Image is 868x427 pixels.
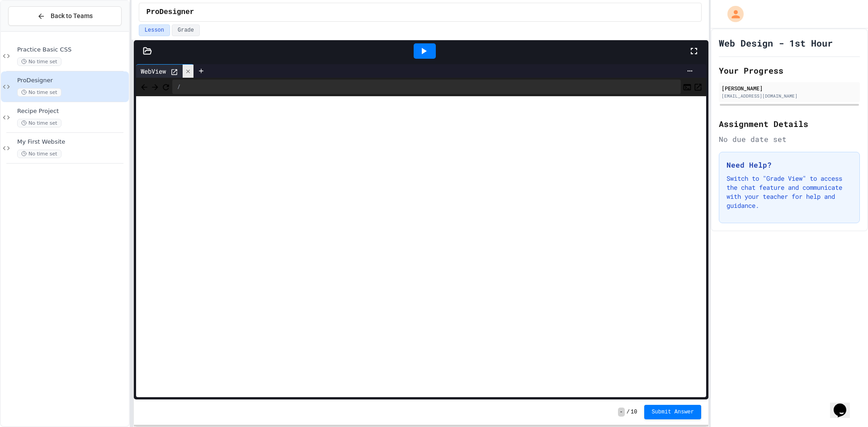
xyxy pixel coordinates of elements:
[627,408,630,416] span: /
[722,93,857,99] div: [EMAIL_ADDRESS][DOMAIN_NAME]
[651,408,694,416] span: Submit Answer
[17,119,61,127] span: No time set
[726,174,852,210] p: Switch to "Grade View" to access the chat feature and communicate with your teacher for help and ...
[139,24,170,36] button: Lesson
[17,150,61,158] span: No time set
[722,84,857,92] div: [PERSON_NAME]
[718,4,746,24] div: My Account
[683,81,692,92] button: Console
[719,117,860,130] h2: Assignment Details
[17,108,127,115] span: Recipe Project
[719,134,860,145] div: No due date set
[8,6,122,26] button: Back to Teams
[172,24,200,36] button: Grade
[719,37,833,49] h1: Web Design - 1st Hour
[17,46,127,54] span: Practice Basic CSS
[161,81,170,92] button: Refresh
[140,81,149,92] span: Back
[618,408,625,417] span: -
[631,408,637,416] span: 10
[644,405,701,419] button: Submit Answer
[17,77,127,84] span: ProDesigner
[146,7,194,18] span: ProDesigner
[136,96,706,398] iframe: Web Preview
[693,81,703,92] button: Open in new tab
[172,80,681,94] div: /
[830,391,859,418] iframe: chat widget
[151,81,160,92] span: Forward
[17,138,127,146] span: My First Website
[136,66,170,76] div: WebView
[726,160,852,170] h3: Need Help?
[51,11,93,21] span: Back to Teams
[17,88,61,97] span: No time set
[17,57,61,66] span: No time set
[719,64,860,77] h2: Your Progress
[136,64,194,78] div: WebView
